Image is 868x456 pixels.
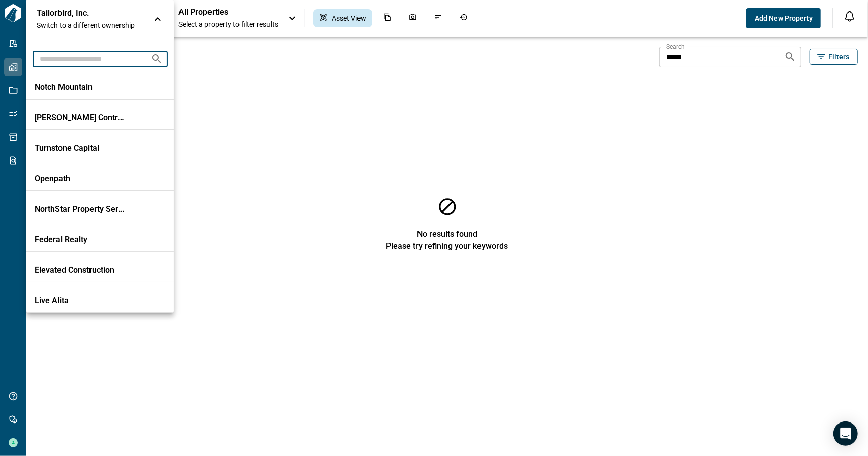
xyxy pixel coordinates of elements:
span: Switch to a different ownership [37,20,143,30]
p: Tailorbird, Inc. [37,8,128,18]
p: Federal Realty [35,235,126,245]
button: Search organizations [146,49,167,69]
p: Live Alita [35,296,126,306]
p: [PERSON_NAME] Contracting [35,113,126,123]
p: Turnstone Capital [35,143,126,153]
p: Elevated Construction [35,265,126,275]
p: Openpath [35,174,126,184]
p: Notch Mountain [35,82,126,92]
p: NorthStar Property Services [35,204,126,214]
div: Open Intercom Messenger [833,421,858,446]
